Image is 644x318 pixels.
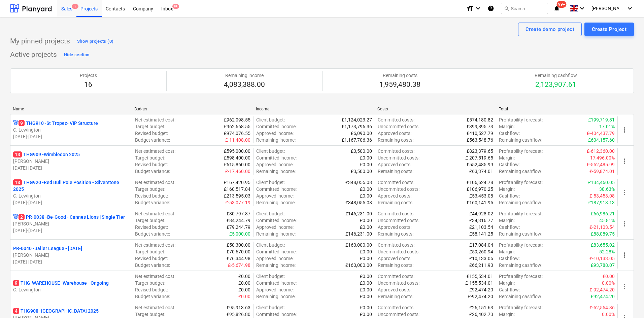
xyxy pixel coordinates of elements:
p: Margin : [499,154,515,161]
p: Committed income : [256,186,297,192]
p: Remaining costs : [378,262,413,269]
p: Client budget : [256,273,285,280]
i: Knowledge base [487,4,494,12]
p: THG908 - [GEOGRAPHIC_DATA] 2025 [13,308,99,314]
p: £92,474.20 [469,286,493,293]
div: Project has multi currencies enabled [13,214,19,220]
button: Hide section [62,49,91,60]
p: Margin : [499,248,515,255]
p: Client budget : [256,242,285,248]
p: Cashflow : [499,255,520,262]
p: Uncommitted costs : [378,248,419,255]
span: 13 [13,151,22,157]
p: £348,055.08 [345,199,372,206]
p: Projects [80,72,97,79]
p: £399,895.73 [467,123,493,130]
p: Remaining cashflow : [499,293,542,300]
p: £-10,133.05 [589,255,615,262]
p: £-612,360.00 [587,148,615,154]
p: Profitability forecast : [499,210,543,217]
p: £80,797.87 [227,210,250,217]
p: Approved costs : [378,255,411,262]
p: Revised budget : [135,161,168,168]
p: [PERSON_NAME] [13,158,129,165]
p: £-21,103.54 [589,224,615,231]
p: Budget variance : [135,137,170,143]
p: THG-WAREHOUSE - Warehouse - Ongoing [13,280,109,286]
p: £0.00 [360,273,372,280]
p: £-92,474.20 [468,293,493,300]
p: £6,090.00 [351,130,372,137]
p: £66,986.21 [591,210,615,217]
div: 13THG920 -Red Bull Pole Position - Silverstone 2025C. Lewington[DATE]-[DATE] [13,179,129,206]
p: Net estimated cost : [135,210,175,217]
i: notifications [553,4,560,12]
p: £-17,460.00 [225,168,250,175]
p: £0.00 [238,286,250,293]
p: PR-0038 - Be-Good - Cannes Lions | Single Tier [19,214,125,220]
span: 5 [72,4,78,9]
p: Margin : [499,217,515,224]
div: PR-0040 -Baller League - [DATE][PERSON_NAME][DATE]-[DATE] [13,245,129,265]
p: £-5,674.98 [228,262,250,269]
span: 13 [13,179,22,185]
p: Committed costs : [378,273,414,280]
div: 9THG910 -St Tropez- VIP StructureC. Lewington[DATE]-[DATE] [13,120,129,140]
p: £3,500.00 [351,148,372,154]
p: 45.81% [599,217,615,224]
p: £552,485.99 [467,161,493,168]
p: £0.00 [360,280,372,286]
p: Uncommitted costs : [378,154,419,161]
p: £-53,453.08 [589,192,615,199]
p: Target budget : [135,217,165,224]
p: Active projects [10,50,57,60]
p: Remaining income : [256,199,296,206]
p: Margin : [499,280,515,286]
p: £0.00 [360,304,372,311]
p: £146,231.00 [345,231,372,237]
p: 38.63% [599,186,615,192]
p: [DATE] - [DATE] [13,133,129,140]
i: keyboard_arrow_down [474,4,482,12]
p: Uncommitted costs : [378,311,419,318]
p: £-11,408.00 [225,137,250,143]
p: £26,402.73 [469,311,493,318]
p: -17,496.00% [589,154,615,161]
p: Net estimated cost : [135,148,175,154]
span: more_vert [620,157,629,165]
p: £0.00 [238,273,250,280]
p: £-155,534.01 [465,280,493,286]
p: Committed income : [256,123,297,130]
p: £0.00 [360,248,372,255]
p: £0.00 [360,286,372,293]
span: more_vert [620,282,629,290]
p: £3,500.00 [351,168,372,175]
div: Chat Widget [610,286,644,318]
p: 52.28% [599,248,615,255]
p: Budget variance : [135,262,170,269]
p: £615,860.00 [224,161,250,168]
p: C. Lewington [13,286,129,293]
p: £0.00 [238,280,250,286]
p: Remaining income : [256,231,296,237]
p: Cashflow : [499,224,520,231]
p: Committed income : [256,280,297,286]
p: Approved costs : [378,161,411,168]
p: C. Lewington [13,127,129,133]
p: C. Lewington [13,192,129,199]
p: Budget variance : [135,231,170,237]
p: Target budget : [135,311,165,318]
p: £187,913.13 [588,199,615,206]
div: Costs [377,107,494,111]
div: 2PR-0038 -Be-Good - Cannes Lions | Single Tier[PERSON_NAME][DATE]-[DATE] [13,214,129,234]
p: £962,098.55 [224,116,250,123]
p: £66,211.93 [469,262,493,269]
p: Client budget : [256,304,285,311]
p: Profitability forecast : [499,242,543,248]
p: Target budget : [135,186,165,192]
p: 0.00% [602,311,615,318]
p: £17,084.04 [469,242,493,248]
p: Committed costs : [378,304,414,311]
p: £-404,437.79 [587,130,615,137]
p: Remaining income : [256,168,296,175]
